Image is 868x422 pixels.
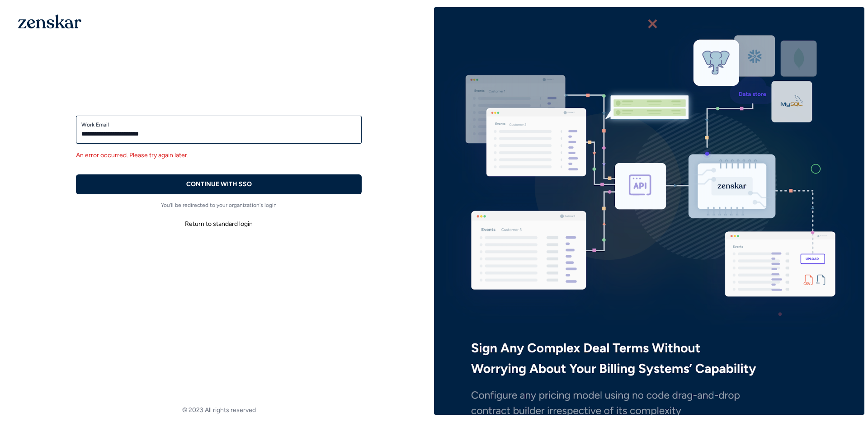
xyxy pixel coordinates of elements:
[81,121,356,128] label: Work Email
[4,406,434,415] footer: © 2023 All rights reserved
[18,14,81,28] img: 1OGAJ2xQqyY4LXKgY66KYq0eOWRCkrZdAb3gUhuVAqdWPZE9SRJmCz+oDMSn4zDLXe31Ii730ItAGKgCKgCCgCikA4Av8PJUP...
[76,151,362,160] div: An error occurred. Please try again later.
[186,180,252,189] p: CONTINUE WITH SSO
[76,174,362,194] button: CONTINUE WITH SSO
[76,202,362,209] p: You'll be redirected to your organization's login
[76,216,362,232] button: Return to standard login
